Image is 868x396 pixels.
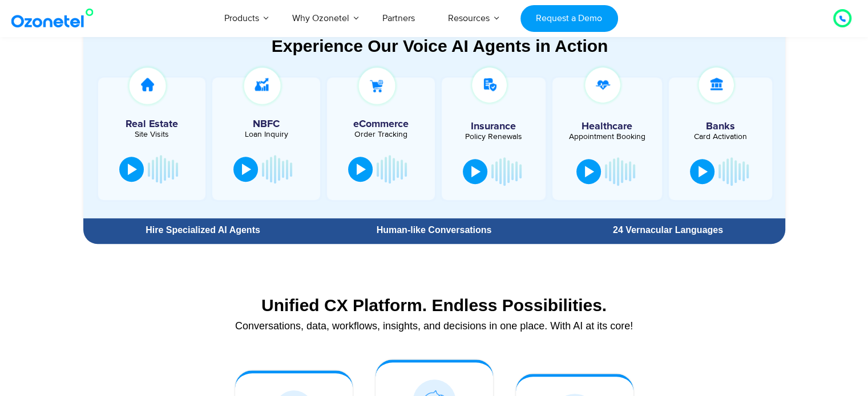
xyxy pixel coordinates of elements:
[333,130,429,138] div: Order Tracking
[218,130,314,138] div: Loan Inquiry
[447,133,540,141] div: Policy Renewals
[520,5,618,32] a: Request a Demo
[89,226,317,235] div: Hire Specialized AI Agents
[675,121,767,132] h5: Banks
[333,119,429,129] h5: eCommerce
[561,133,653,141] div: Appointment Booking
[675,133,767,141] div: Card Activation
[322,226,545,235] div: Human-like Conversations
[556,226,779,235] div: 24 Vernacular Languages
[95,36,785,56] div: Experience Our Voice AI Agents in Action
[89,321,780,331] div: Conversations, data, workflows, insights, and decisions in one place. With AI at its core!
[447,121,540,132] h5: Insurance
[104,119,200,129] h5: Real Estate
[561,121,653,132] h5: Healthcare
[104,130,200,138] div: Site Visits
[218,119,314,129] h5: NBFC
[89,295,780,315] div: Unified CX Platform. Endless Possibilities.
